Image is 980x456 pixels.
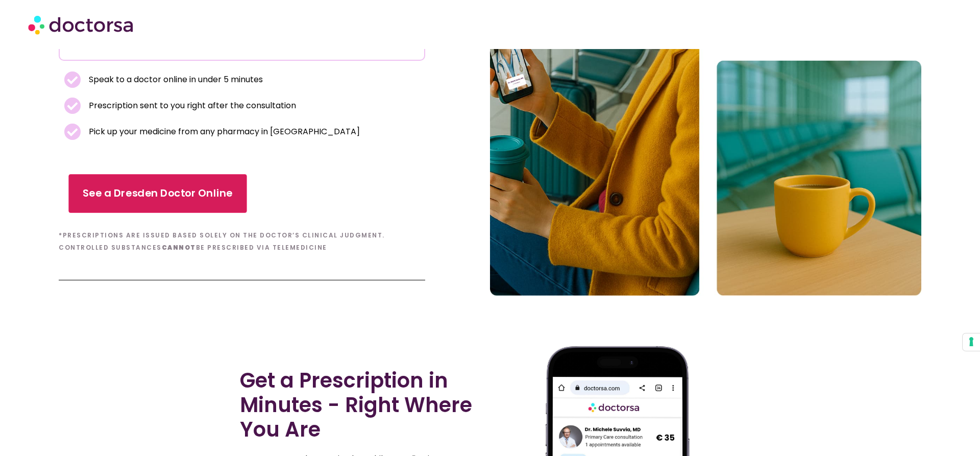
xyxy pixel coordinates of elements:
b: cannot [162,243,196,252]
a: See a Dresden Doctor Online [69,174,247,213]
button: Your consent preferences for tracking technologies [963,333,980,351]
span: See a Dresden Doctor Online [83,186,232,201]
h2: Get a Prescription in Minutes - Right Where You Are [240,368,485,442]
span: Prescription sent to you right after the consultation [86,99,296,113]
h6: *Prescriptions are issued based solely on the doctor’s clinical judgment. Controlled substances b... [59,229,425,254]
span: Speak to a doctor online in under 5 minutes [86,73,263,87]
span: Pick up your medicine from any pharmacy in [GEOGRAPHIC_DATA] [86,125,360,139]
